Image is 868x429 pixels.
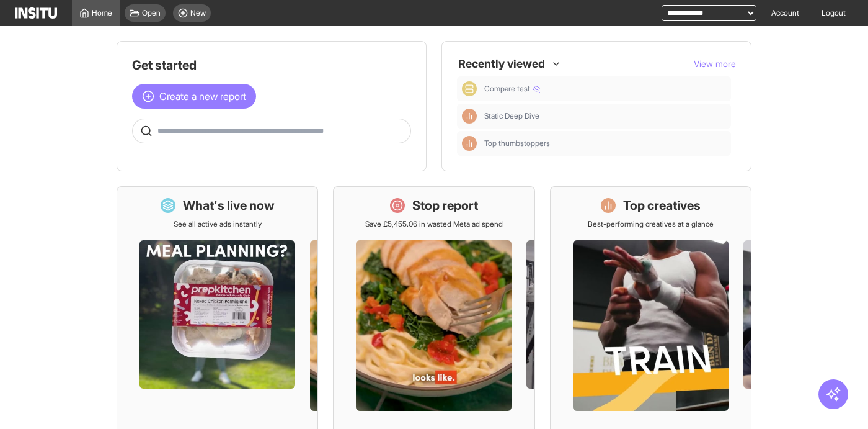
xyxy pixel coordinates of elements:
span: Static Deep Dive [484,111,539,121]
span: Top thumbstoppers [484,138,550,148]
span: View more [694,58,736,69]
h1: Get started [132,56,411,74]
img: Logo [15,7,57,19]
p: Save £5,455.06 in wasted Meta ad spend [365,219,503,229]
span: Home [92,8,112,18]
h1: Top creatives [623,197,701,214]
span: Open [142,8,161,18]
h1: What's live now [183,197,275,214]
h1: Stop report [412,197,478,214]
span: New [190,8,206,18]
p: Best-performing creatives at a glance [588,219,714,229]
span: Top thumbstoppers [484,138,726,148]
span: Static Deep Dive [484,111,726,121]
div: Insights [462,136,477,151]
button: Create a new report [132,84,256,109]
div: Insights [462,109,477,124]
span: Compare test [484,84,540,94]
span: Compare test [484,84,726,94]
p: See all active ads instantly [174,219,262,229]
button: View more [694,58,736,70]
span: Create a new report [159,89,246,104]
div: Comparison [462,81,477,96]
